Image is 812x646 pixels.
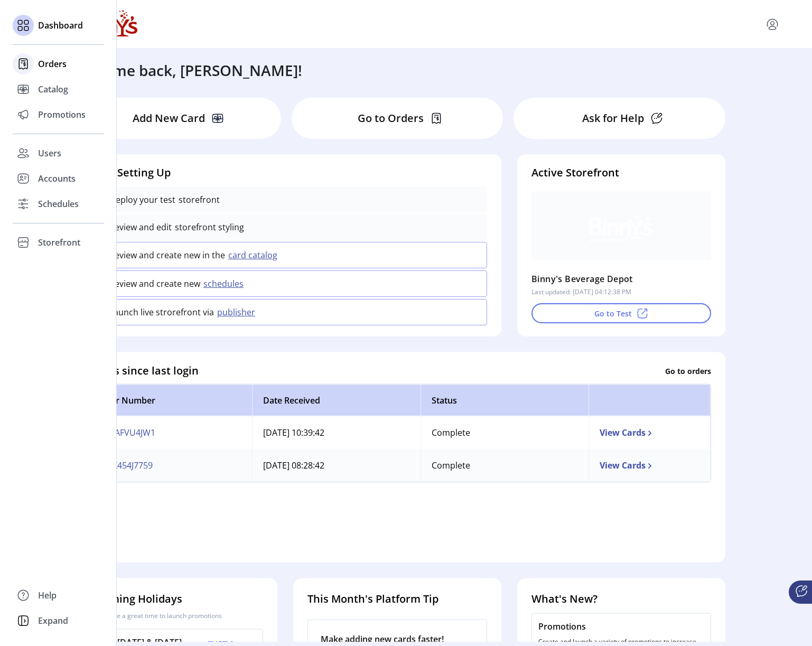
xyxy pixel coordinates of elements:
[109,221,172,233] p: Review and edit
[582,110,644,126] p: Ask for Help
[38,108,86,121] span: Promotions
[531,303,711,323] button: Go to Test
[109,249,225,261] p: Review and create new in the
[109,193,175,206] p: Deploy your test
[665,365,711,376] p: Go to orders
[421,385,589,416] th: Status
[764,16,781,33] button: menu
[172,221,244,233] p: storefront styling
[321,633,474,645] p: Make adding new cards faster!
[589,449,711,482] td: View Cards
[421,416,589,449] td: Complete
[252,385,420,416] th: Date Received
[252,449,420,482] td: [DATE] 08:28:42
[531,270,633,287] p: Binny's Beverage Depot
[38,58,67,70] span: Orders
[83,591,263,607] h4: Upcoming Holidays
[358,110,424,126] p: Go to Orders
[84,416,252,449] td: E7KZAFVU4JW1
[133,110,205,126] p: Add New Card
[531,591,711,607] h4: What's New?
[531,165,711,181] h4: Active Storefront
[38,198,79,210] span: Schedules
[538,620,704,633] p: Promotions
[421,449,589,482] td: Complete
[38,83,68,96] span: Catalog
[38,614,68,627] span: Expand
[225,249,284,261] button: card catalog
[109,277,200,290] p: Review and create new
[70,59,302,81] h3: Welcome back, [PERSON_NAME]!
[38,589,57,602] span: Help
[83,363,199,379] h4: Orders since last login
[83,165,487,181] h4: Finish Setting Up
[84,385,252,416] th: Order Number
[38,236,80,249] span: Storefront
[589,416,711,449] td: View Cards
[531,287,631,297] p: Last updated: [DATE] 04:12:38 PM
[200,277,250,290] button: schedules
[84,449,252,482] td: 7MRX454J7759
[307,591,487,607] h4: This Month's Platform Tip
[83,611,263,621] p: Holidays are a great time to launch promotions
[252,416,420,449] td: [DATE] 10:39:42
[175,193,220,206] p: storefront
[109,306,214,319] p: Launch live strorefront via
[38,172,76,185] span: Accounts
[38,19,83,32] span: Dashboard
[214,306,262,319] button: publisher
[38,147,61,160] span: Users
